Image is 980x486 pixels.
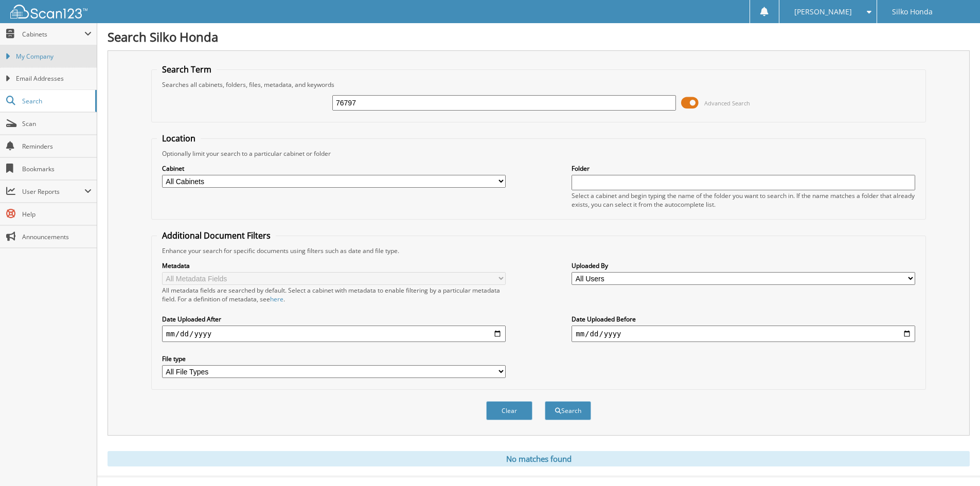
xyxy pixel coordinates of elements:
div: All metadata fields are searched by default. Select a cabinet with metadata to enable filtering b... [162,286,506,303]
button: Clear [486,401,532,420]
span: Silko Honda [892,9,933,15]
label: Date Uploaded Before [572,315,915,323]
div: No matches found [108,451,970,466]
div: Enhance your search for specific documents using filters such as date and file type. [157,246,920,255]
span: Email Addresses [16,74,92,83]
span: My Company [16,52,92,61]
a: here [270,295,283,303]
label: Date Uploaded After [162,315,506,323]
span: Announcements [22,232,92,241]
div: Select a cabinet and begin typing the name of the folder you want to search in. If the name match... [572,191,915,209]
span: Advanced Search [704,99,750,107]
span: Search [22,97,90,105]
legend: Search Term [157,64,217,75]
div: Optionally limit your search to a particular cabinet or folder [157,149,920,158]
span: [PERSON_NAME] [794,9,852,15]
button: Search [545,401,591,420]
label: File type [162,354,506,363]
label: Metadata [162,261,506,270]
h1: Search Silko Honda [108,28,970,45]
input: start [162,326,506,342]
span: Scan [22,119,92,128]
legend: Additional Document Filters [157,230,276,241]
label: Cabinet [162,164,506,173]
iframe: Chat Widget [929,437,980,486]
span: Bookmarks [22,165,92,173]
input: end [572,326,915,342]
label: Uploaded By [572,261,915,270]
div: Searches all cabinets, folders, files, metadata, and keywords [157,80,920,89]
span: User Reports [22,187,84,196]
label: Folder [572,164,915,173]
legend: Location [157,133,201,144]
span: Reminders [22,142,92,151]
span: Help [22,210,92,219]
img: scan123-logo-white.svg [10,5,87,19]
span: Cabinets [22,30,84,39]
